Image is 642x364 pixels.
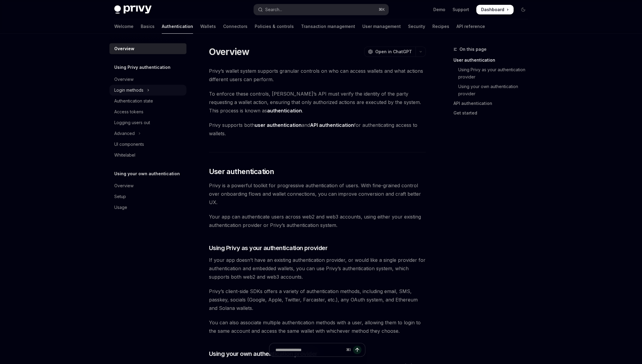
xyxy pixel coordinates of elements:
span: Privy supports both and for authenticating access to wallets. [209,121,426,138]
span: Privy’s client-side SDKs offers a variety of authentication methods, including email, SMS, passke... [209,287,426,312]
span: Privy’s wallet system supports granular controls on who can access wallets and what actions diffe... [209,67,426,84]
a: Overview [109,74,186,85]
a: Usage [109,202,186,213]
div: Search... [265,6,282,13]
span: Using Privy as your authentication provider [209,244,328,252]
a: Whitelabel [109,150,186,161]
a: Using your own authentication provider [453,82,533,99]
h5: Using Privy authentication [114,64,170,71]
a: Access tokens [109,106,186,117]
span: If your app doesn’t have an existing authentication provider, or would like a single provider for... [209,256,426,281]
span: You can also associate multiple authentication methods with a user, allowing them to login to the... [209,318,426,335]
button: Open search [254,4,389,15]
span: Your app can authenticate users across web2 and web3 accounts, using either your existing authent... [209,213,426,229]
a: Recipes [432,19,449,34]
h1: Overview [209,46,250,57]
a: Demo [433,7,445,13]
span: ⌘ K [379,7,385,12]
a: Transaction management [301,19,355,34]
strong: authentication [267,108,302,114]
div: Setup [114,193,126,200]
a: User management [362,19,401,34]
span: To enforce these controls, [PERSON_NAME]’s API must verify the identity of the party requesting a... [209,90,426,115]
span: Privy is a powerful toolkit for progressive authentication of users. With fine-grained control ov... [209,181,426,206]
h5: Using your own authentication [114,170,180,177]
strong: API authentication [310,122,354,128]
a: UI components [109,139,186,150]
span: On this page [459,46,487,53]
img: dark logo [114,5,152,14]
a: Security [408,19,425,34]
div: Whitelabel [114,151,135,159]
a: Authentication state [109,96,186,106]
span: User authentication [209,167,274,176]
div: Authentication state [114,97,153,105]
button: Send message [353,346,361,354]
a: User authentication [453,55,533,65]
a: Support [453,7,469,13]
div: Login methods [114,87,143,94]
a: API reference [456,19,485,34]
div: Logging users out [114,119,150,126]
a: Logging users out [109,117,186,128]
div: Overview [114,76,134,83]
a: API authentication [453,99,533,108]
span: Dashboard [481,7,504,13]
a: Wallets [200,19,216,34]
button: Toggle dark mode [518,5,528,14]
button: Toggle Login methods section [109,85,186,96]
a: Authentication [162,19,193,34]
div: UI components [114,141,144,148]
div: Access tokens [114,108,143,115]
a: Basics [141,19,155,34]
strong: user authentication [255,122,302,128]
a: Using Privy as your authentication provider [453,65,533,82]
a: Policies & controls [255,19,294,34]
a: Overview [109,43,186,54]
button: Toggle Advanced section [109,128,186,139]
a: Overview [109,180,186,191]
a: Connectors [223,19,247,34]
button: Open in ChatGPT [364,47,416,57]
div: Overview [114,45,134,52]
div: Advanced [114,130,135,137]
a: Welcome [114,19,134,34]
div: Overview [114,182,134,189]
a: Setup [109,191,186,202]
a: Get started [453,108,533,118]
div: Usage [114,204,127,211]
input: Ask a question... [275,343,344,356]
span: Open in ChatGPT [375,49,412,55]
a: Dashboard [476,5,514,14]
